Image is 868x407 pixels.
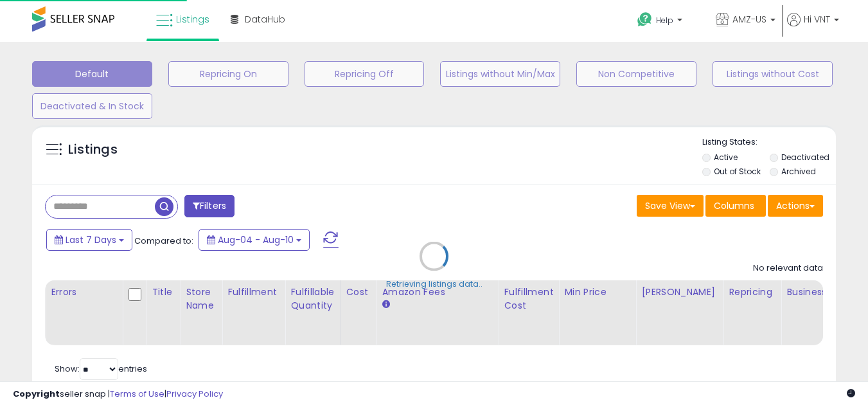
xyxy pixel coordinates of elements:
button: Deactivated & In Stock [32,93,152,119]
span: Listings [176,13,209,26]
button: Repricing On [168,61,288,87]
a: Help [627,2,704,42]
span: Hi VNT [804,13,830,26]
button: Non Competitive [576,61,696,87]
i: Get Help [637,12,653,28]
span: DataHub [245,13,285,26]
div: seller snap | | [13,388,223,401]
div: Retrieving listings data.. [386,278,483,290]
button: Listings without Cost [713,61,833,87]
button: Listings without Min/Max [440,61,560,87]
a: Hi VNT [787,13,839,42]
span: AMZ-US [732,13,766,26]
button: Default [32,61,152,87]
span: Help [656,15,673,26]
strong: Copyright [13,388,60,400]
button: Repricing Off [305,61,425,87]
